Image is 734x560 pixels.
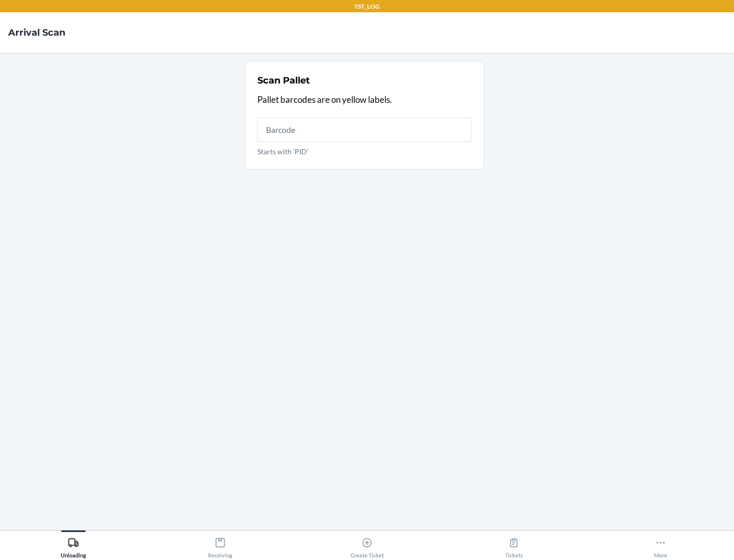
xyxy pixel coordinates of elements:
[654,533,667,558] div: More
[354,2,380,11] p: TST_LOG
[257,74,310,87] h2: Scan Pallet
[294,530,440,558] button: Create Ticket
[208,533,232,558] div: Receiving
[257,146,471,157] p: Starts with 'PID'
[147,530,294,558] button: Receiving
[505,533,523,558] div: Tickets
[587,530,734,558] button: More
[61,533,86,558] div: Unloading
[8,26,65,39] h4: Arrival Scan
[257,93,471,106] p: Pallet barcodes are on yellow labels.
[440,530,587,558] button: Tickets
[351,533,384,558] div: Create Ticket
[257,118,471,142] input: Starts with 'PID'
